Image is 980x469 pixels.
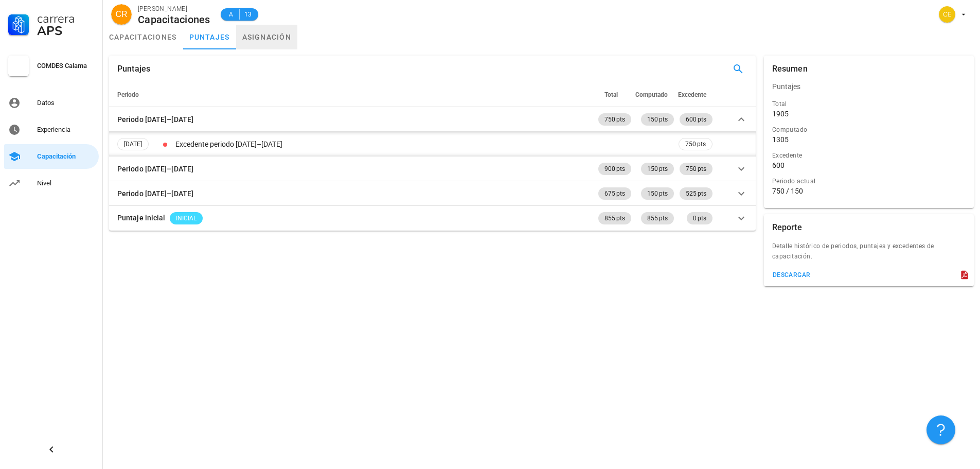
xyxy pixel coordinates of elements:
[772,125,966,135] div: Computado
[939,6,955,23] div: avatar
[117,188,193,199] div: Periodo [DATE]–[DATE]
[647,163,668,175] span: 150 pts
[138,4,210,14] div: [PERSON_NAME]
[686,163,706,175] span: 750 pts
[183,25,236,49] a: puntajes
[604,113,625,126] span: 750 pts
[633,82,676,107] th: Computado
[109,82,596,107] th: Periodo
[604,212,625,224] span: 855 pts
[227,9,235,20] span: A
[103,25,183,49] a: capacitaciones
[604,91,618,98] span: Total
[173,132,676,157] td: Excedente periodo [DATE]–[DATE]
[37,99,95,107] div: Datos
[647,187,668,200] span: 150 pts
[764,241,974,268] div: Detalle histórico de periodos, puntajes y excedentes de capacitación.
[117,114,193,125] div: Periodo [DATE]–[DATE]
[772,135,789,144] div: 1305
[772,99,966,109] div: Total
[4,117,99,142] a: Experiencia
[772,176,966,186] div: Periodo actual
[244,9,252,20] span: 13
[4,144,99,169] a: Capacitación
[772,109,789,118] div: 1905
[686,113,706,126] span: 600 pts
[772,186,966,196] div: 750 / 150
[37,25,95,37] div: APS
[772,161,785,170] div: 600
[647,113,668,126] span: 150 pts
[635,91,668,98] span: Computado
[678,91,706,98] span: Excedente
[176,212,197,224] span: INICIAL
[124,138,142,150] span: [DATE]
[37,12,95,25] div: Carrera
[236,25,298,49] a: asignación
[138,14,210,25] div: Capacitaciones
[676,82,715,107] th: Excedente
[764,74,974,99] div: Puntajes
[117,56,150,82] div: Puntajes
[685,138,706,150] span: 750 pts
[117,91,139,98] span: Periodo
[686,187,706,200] span: 525 pts
[117,212,166,223] div: Puntaje inicial
[111,4,132,25] div: avatar
[772,56,808,82] div: Resumen
[117,163,193,175] div: Periodo [DATE]–[DATE]
[772,271,811,279] div: descargar
[37,179,95,187] div: Nivel
[772,214,802,241] div: Reporte
[768,268,815,282] button: descargar
[37,62,95,70] div: COMDES Calama
[693,212,706,224] span: 0 pts
[596,82,633,107] th: Total
[115,4,127,25] span: CR
[647,212,668,224] span: 855 pts
[4,171,99,196] a: Nivel
[604,187,625,200] span: 675 pts
[4,91,99,115] a: Datos
[772,150,966,161] div: Excedente
[604,163,625,175] span: 900 pts
[37,126,95,134] div: Experiencia
[37,152,95,161] div: Capacitación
